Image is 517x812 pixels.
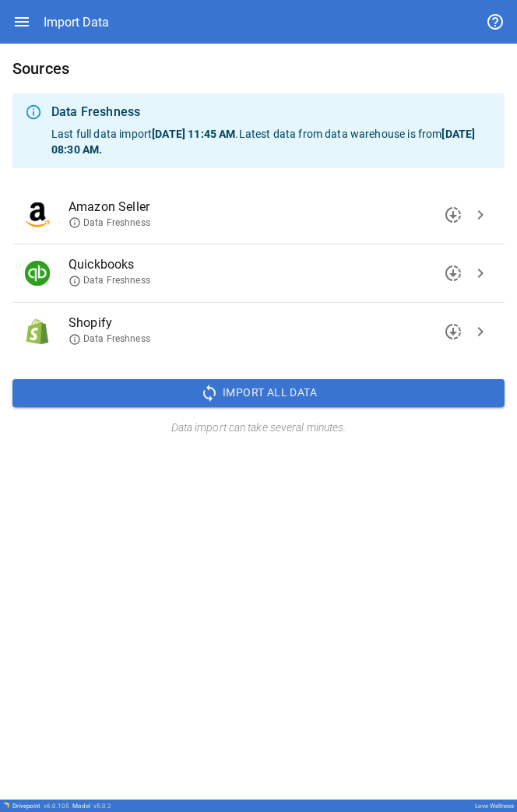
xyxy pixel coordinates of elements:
[93,803,111,810] span: v 5.0.2
[69,314,467,332] span: Shopify
[223,383,317,402] span: Import All Data
[44,803,69,810] span: v 6.0.105
[471,322,490,341] span: chevron_right
[444,264,462,283] span: downloading
[44,15,109,30] div: Import Data
[69,332,150,346] span: Data Freshness
[200,384,219,402] span: sync
[25,319,50,344] img: Shopify
[51,128,475,156] b: [DATE] 08:30 AM .
[25,202,50,227] img: Amazon Seller
[72,803,111,810] div: Model
[25,261,50,286] img: Quickbooks
[152,128,235,140] b: [DATE] 11:45 AM
[69,216,150,230] span: Data Freshness
[12,56,505,81] h6: Sources
[69,255,467,274] span: Quickbooks
[51,126,492,157] p: Last full data import . Latest data from data warehouse is from
[51,103,492,121] div: Data Freshness
[3,802,9,808] img: Drivepoint
[471,264,490,283] span: chevron_right
[69,198,467,216] span: Amazon Seller
[12,379,505,407] button: Import All Data
[475,803,514,810] div: Love Wellness
[12,420,505,437] h6: Data import can take several minutes.
[471,206,490,224] span: chevron_right
[12,803,69,810] div: Drivepoint
[444,322,462,341] span: downloading
[69,274,150,287] span: Data Freshness
[444,206,462,224] span: downloading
